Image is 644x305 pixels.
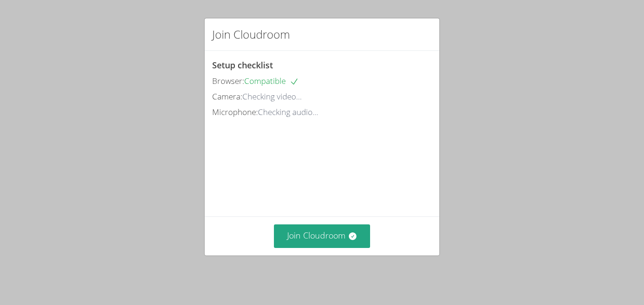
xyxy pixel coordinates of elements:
[212,107,258,117] span: Microphone:
[274,224,371,247] button: Join Cloudroom
[212,26,290,43] h2: Join Cloudroom
[212,59,273,71] span: Setup checklist
[244,75,299,86] span: Compatible
[212,91,242,102] span: Camera:
[242,91,302,102] span: Checking video...
[212,75,244,86] span: Browser:
[258,107,318,117] span: Checking audio...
